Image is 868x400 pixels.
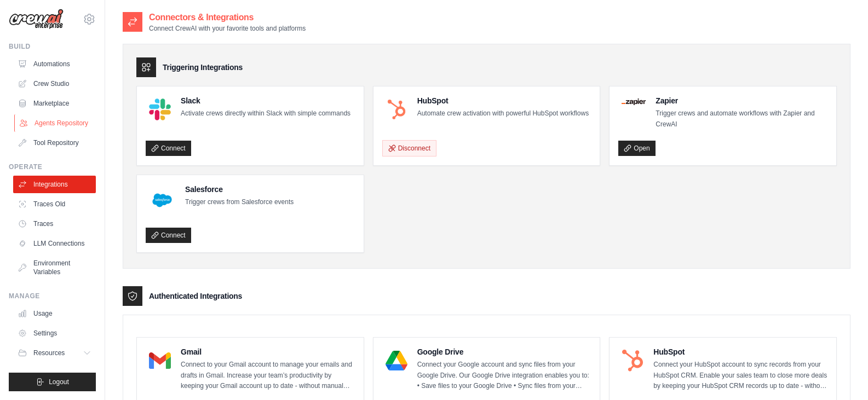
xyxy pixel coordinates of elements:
a: Tool Repository [13,134,96,152]
a: Traces [13,215,96,233]
a: Settings [13,324,96,342]
a: Connect [146,228,191,243]
p: Connect CrewAI with your favorite tools and platforms [149,24,306,33]
div: Operate [9,163,96,171]
p: Connect your HubSpot account to sync records from your HubSpot CRM. Enable your sales team to clo... [653,360,827,392]
span: Resources [33,349,65,357]
h4: HubSpot [417,95,589,106]
a: Usage [13,305,96,322]
a: LLM Connections [13,235,96,252]
div: Build [9,42,96,51]
img: Zapier Logo [622,98,646,105]
a: Open [618,141,655,156]
div: Manage [9,292,96,300]
img: HubSpot Logo [386,98,407,120]
button: Resources [13,344,96,362]
h2: Connectors & Integrations [149,11,306,24]
p: Trigger crews from Salesforce events [185,197,294,208]
img: Google Drive Logo [386,350,407,372]
img: Gmail Logo [149,350,171,372]
p: Automate crew activation with powerful HubSpot workflows [417,108,589,119]
p: Activate crews directly within Slack with simple commands [181,108,350,119]
h4: Slack [181,95,350,106]
img: Salesforce Logo [149,187,175,213]
a: Automations [13,55,96,73]
h3: Triggering Integrations [163,62,243,73]
a: Agents Repository [14,114,97,132]
a: Marketplace [13,95,96,112]
img: Logo [9,9,64,30]
a: Integrations [13,176,96,193]
p: Trigger crews and automate workflows with Zapier and CrewAI [656,108,827,130]
img: Slack Logo [149,98,171,120]
h4: Google Drive [417,346,591,357]
h3: Authenticated Integrations [149,291,242,302]
button: Disconnect [382,140,436,156]
img: HubSpot Logo [622,350,643,372]
a: Traces Old [13,195,96,213]
a: Crew Studio [13,75,96,92]
p: Connect your Google account and sync files from your Google Drive. Our Google Drive integration e... [417,360,591,392]
span: Logout [49,378,69,386]
p: Connect to your Gmail account to manage your emails and drafts in Gmail. Increase your team’s pro... [181,360,355,392]
h4: Gmail [181,346,355,357]
h4: HubSpot [653,346,827,357]
button: Logout [9,373,96,391]
a: Connect [146,141,191,156]
h4: Salesforce [185,184,294,195]
a: Environment Variables [13,254,96,281]
h4: Zapier [656,95,827,106]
